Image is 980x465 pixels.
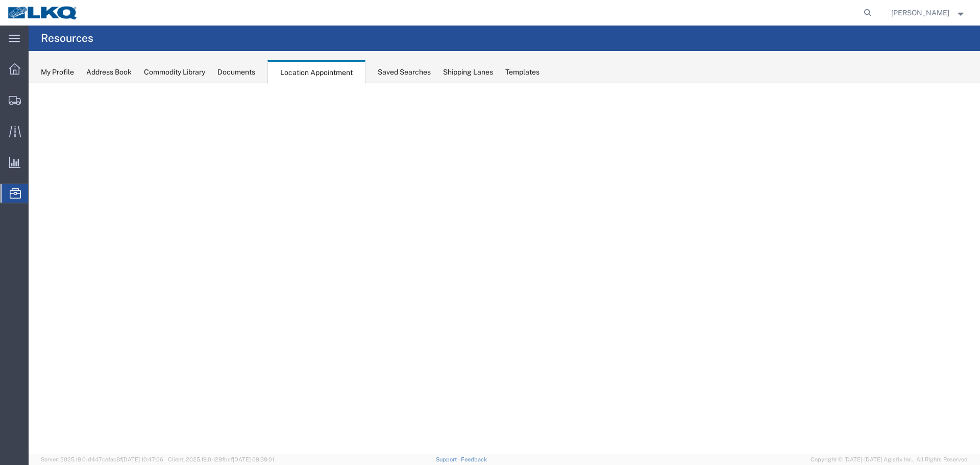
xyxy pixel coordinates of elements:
a: Feedback [461,456,487,462]
div: Shipping Lanes [443,67,493,78]
div: Templates [505,67,540,78]
a: Support [436,456,461,462]
span: [DATE] 10:47:06 [122,456,163,462]
div: Saved Searches [378,67,431,78]
span: Server: 2025.19.0-d447cefac8f [41,456,163,462]
span: Copyright © [DATE]-[DATE] Agistix Inc., All Rights Reserved [811,455,968,464]
span: Oscar Davila [891,7,949,18]
div: Commodity Library [144,67,205,78]
div: My Profile [41,67,74,78]
span: [DATE] 09:39:01 [233,456,274,462]
h4: Resources [41,26,93,51]
img: logo [7,5,79,20]
div: Documents [217,67,255,78]
div: Location Appointment [267,60,365,84]
button: [PERSON_NAME] [891,7,966,19]
iframe: FS Legacy Container [29,83,980,454]
span: Client: 2025.19.0-129fbcf [168,456,274,462]
div: Address Book [86,67,132,78]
